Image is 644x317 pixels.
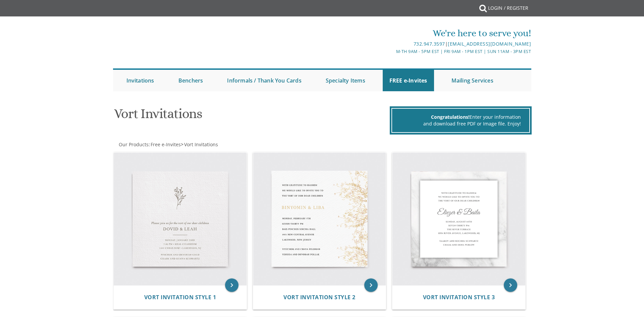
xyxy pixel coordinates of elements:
[504,278,517,292] a: keyboard_arrow_right
[181,141,218,148] span: >
[150,141,181,148] a: Free e-Invites
[414,41,445,47] a: 732.947.3597
[184,141,218,148] span: Vort Invitations
[383,70,434,91] a: FREE e-Invites
[172,70,210,91] a: Benchers
[400,120,521,127] div: and download free PDF or Image file. Enjoy!
[118,141,149,148] a: Our Products
[253,27,531,40] div: We're here to serve you!
[114,106,388,126] h1: Vort Invitations
[319,70,372,91] a: Specialty Items
[225,278,238,292] a: keyboard_arrow_right
[151,141,181,148] span: Free e-Invites
[183,141,218,148] a: Vort Invitations
[120,70,161,91] a: Invitations
[364,278,378,292] a: keyboard_arrow_right
[253,40,531,48] div: |
[113,141,322,148] div: :
[431,114,470,120] span: Congratulations!
[144,294,216,301] a: Vort Invitation Style 1
[423,294,495,301] span: Vort Invitation Style 3
[253,153,386,285] img: Vort Invitation Style 2
[253,48,531,55] div: M-Th 9am - 5pm EST | Fri 9am - 1pm EST | Sun 11am - 3pm EST
[448,41,531,47] a: [EMAIL_ADDRESS][DOMAIN_NAME]
[400,114,521,120] div: Enter your information
[283,294,356,301] span: Vort Invitation Style 2
[114,153,247,285] img: Vort Invitation Style 1
[392,153,525,285] img: Vort Invitation Style 3
[283,294,356,301] a: Vort Invitation Style 2
[445,70,500,91] a: Mailing Services
[423,294,495,301] a: Vort Invitation Style 3
[144,294,216,301] span: Vort Invitation Style 1
[220,70,308,91] a: Informals / Thank You Cards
